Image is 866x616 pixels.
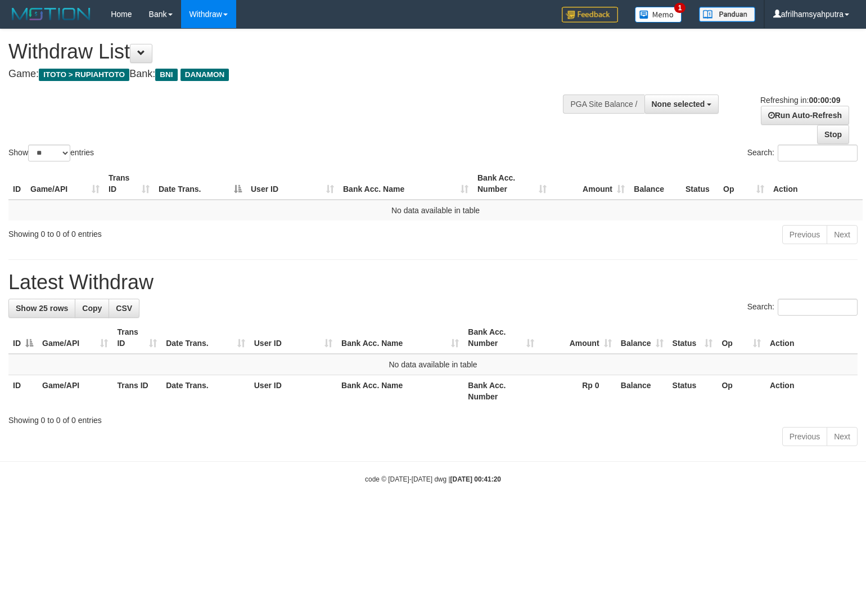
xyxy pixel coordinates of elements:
span: Refreshing in: [760,96,840,105]
th: ID: activate to sort column descending [8,322,38,354]
label: Search: [747,145,858,161]
div: PGA Site Balance / [563,95,644,114]
th: ID [8,168,26,200]
th: Op: activate to sort column ascending [719,168,769,200]
a: Stop [817,125,849,144]
th: Bank Acc. Number: activate to sort column ascending [473,168,551,200]
th: Rp 0 [539,375,616,407]
th: Game/API: activate to sort column ascending [38,322,112,354]
a: Copy [75,299,109,318]
td: No data available in table [8,354,858,375]
th: Game/API [38,375,112,407]
img: Feedback.jpg [562,7,618,23]
a: Next [827,225,858,244]
th: Status [681,168,719,200]
th: Status [668,375,718,407]
th: Game/API: activate to sort column ascending [26,168,104,200]
img: Button%20Memo.svg [635,7,682,23]
h1: Withdraw List [8,41,566,63]
label: Search: [747,299,858,316]
span: DANAMON [181,69,229,81]
th: Balance [629,168,681,200]
th: Date Trans. [161,375,250,407]
span: CSV [116,304,132,313]
th: Trans ID [112,375,161,407]
a: Previous [782,225,827,244]
span: Show 25 rows [16,304,68,313]
strong: [DATE] 00:41:20 [450,475,501,483]
input: Search: [778,145,858,161]
th: Action [765,322,858,354]
img: MOTION_logo.png [8,6,94,23]
th: ID [8,375,38,407]
label: Show entries [8,145,94,161]
a: Run Auto-Refresh [761,106,849,125]
th: User ID [250,375,337,407]
span: ITOTO > RUPIAHTOTO [39,69,129,81]
a: Next [827,427,858,446]
th: Amount: activate to sort column ascending [551,168,629,200]
div: Showing 0 to 0 of 0 entries [8,224,353,240]
th: Bank Acc. Name [337,375,463,407]
th: Op [717,375,765,407]
strong: 00:00:09 [809,96,840,105]
th: Balance [616,375,668,407]
small: code © [DATE]-[DATE] dwg | [365,475,501,483]
th: User ID: activate to sort column ascending [250,322,337,354]
th: Action [765,375,858,407]
span: None selected [652,100,705,109]
th: Bank Acc. Number: activate to sort column ascending [463,322,539,354]
th: Amount: activate to sort column ascending [539,322,616,354]
th: Trans ID: activate to sort column ascending [112,322,161,354]
td: No data available in table [8,200,863,221]
button: None selected [644,95,719,114]
img: panduan.png [699,7,755,22]
th: User ID: activate to sort column ascending [246,168,339,200]
input: Search: [778,299,858,316]
span: Copy [82,304,102,313]
th: Action [769,168,863,200]
th: Status: activate to sort column ascending [668,322,718,354]
span: 1 [674,3,686,13]
th: Op: activate to sort column ascending [717,322,765,354]
th: Bank Acc. Name: activate to sort column ascending [337,322,463,354]
a: Show 25 rows [8,299,75,318]
span: BNI [155,69,177,81]
select: Showentries [28,145,70,161]
th: Balance: activate to sort column ascending [616,322,668,354]
th: Bank Acc. Number [463,375,539,407]
th: Trans ID: activate to sort column ascending [104,168,154,200]
h4: Game: Bank: [8,69,566,80]
th: Date Trans.: activate to sort column descending [154,168,246,200]
a: Previous [782,427,827,446]
div: Showing 0 to 0 of 0 entries [8,410,858,426]
th: Date Trans.: activate to sort column ascending [161,322,250,354]
th: Bank Acc. Name: activate to sort column ascending [339,168,473,200]
a: CSV [109,299,139,318]
h1: Latest Withdraw [8,271,858,294]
